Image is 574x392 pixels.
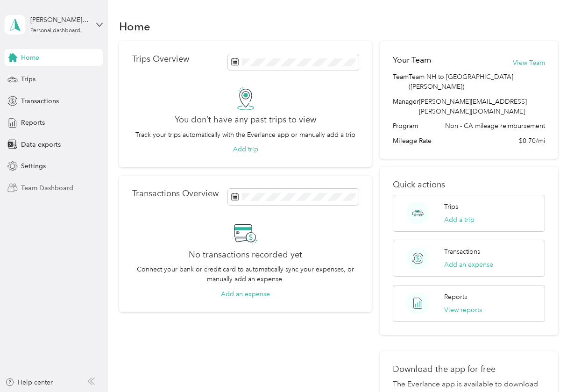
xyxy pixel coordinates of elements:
[419,98,527,115] span: [PERSON_NAME][EMAIL_ADDRESS][PERSON_NAME][DOMAIN_NAME]
[30,28,80,34] div: Personal dashboard
[393,180,545,190] p: Quick actions
[21,118,45,128] span: Reports
[175,115,316,125] h2: You don’t have any past trips to view
[21,183,73,193] span: Team Dashboard
[5,378,53,387] button: Help center
[513,58,545,68] button: View Team
[409,72,545,92] span: Team NH to [GEOGRAPHIC_DATA] ([PERSON_NAME])
[21,74,35,84] span: Trips
[393,97,419,116] span: Manager
[444,215,475,225] button: Add a trip
[21,96,59,106] span: Transactions
[444,247,480,257] p: Transactions
[444,305,482,315] button: View reports
[522,340,574,392] iframe: Everlance-gr Chat Button Frame
[519,136,545,146] span: $0.70/mi
[393,72,409,92] span: Team
[444,260,493,270] button: Add an expense
[30,15,89,25] div: [PERSON_NAME][EMAIL_ADDRESS][PERSON_NAME][DOMAIN_NAME]
[119,21,150,31] h1: Home
[21,161,46,171] span: Settings
[393,364,545,374] p: Download the app for free
[135,130,355,140] p: Track your trips automatically with the Everlance app or manually add a trip
[444,202,458,212] p: Trips
[393,136,432,146] span: Mileage Rate
[233,144,258,154] button: Add trip
[393,121,418,131] span: Program
[132,54,189,64] p: Trips Overview
[445,121,545,131] span: Non - CA mileage reimbursement
[132,189,219,199] p: Transactions Overview
[221,289,270,299] button: Add an expense
[21,140,61,150] span: Data exports
[444,292,467,302] p: Reports
[189,250,302,260] h2: No transactions recorded yet
[393,54,431,66] h2: Your Team
[132,264,358,284] p: Connect your bank or credit card to automatically sync your expenses, or manually add an expense.
[21,53,39,63] span: Home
